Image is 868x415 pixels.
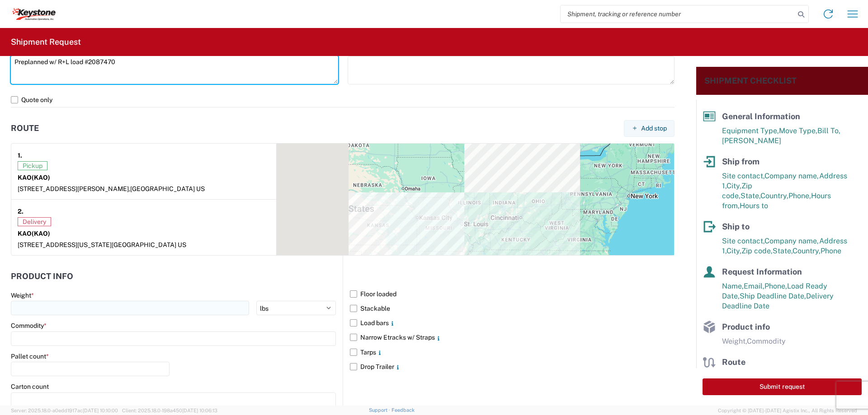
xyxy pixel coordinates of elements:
[18,230,50,237] strong: KAO
[722,322,770,331] span: Product info
[11,93,675,107] label: Quote only
[722,237,764,245] span: Site contact,
[788,191,811,200] span: Phone,
[741,247,773,255] span: Zip code,
[641,124,667,133] span: Add stop
[764,237,819,245] span: Company name,
[32,230,50,237] span: (KAO)
[760,191,788,200] span: Country,
[350,287,675,301] label: Floor loaded
[722,126,779,135] span: Equipment Type,
[821,247,841,255] span: Phone
[11,37,81,47] h2: Shipment Request
[722,357,745,367] span: Route
[704,75,797,86] h2: Shipment Checklist
[740,201,768,210] span: Hours to
[722,172,764,180] span: Site contact,
[703,378,862,395] button: Submit request
[18,161,47,170] span: Pickup
[11,291,34,299] label: Weight
[561,5,795,23] input: Shipment, tracking or reference number
[11,272,73,281] h2: Product Info
[18,150,22,161] strong: 1.
[722,136,781,145] span: [PERSON_NAME]
[18,217,51,226] span: Delivery
[11,124,39,133] h2: Route
[11,352,49,360] label: Pallet count
[11,322,47,330] label: Commodity
[32,174,50,181] span: (KAO)
[726,247,741,255] span: City,
[369,407,392,413] a: Support
[722,157,759,166] span: Ship from
[130,185,205,192] span: [GEOGRAPHIC_DATA] US
[722,282,744,290] span: Name,
[18,206,24,217] strong: 2.
[726,182,741,190] span: City,
[11,408,118,413] span: Server: 2025.18.0-a0edd1917ac
[18,185,130,192] span: [STREET_ADDRESS][PERSON_NAME],
[624,120,675,137] button: Add stop
[817,126,840,135] span: Bill To,
[350,345,675,359] label: Tarps
[122,408,217,413] span: Client: 2025.18.0-198a450
[793,247,821,255] span: Country,
[779,126,817,135] span: Move Type,
[350,330,675,345] label: Narrow Etracks w/ Straps
[747,337,786,345] span: Commodity
[83,408,118,413] span: [DATE] 10:10:00
[773,247,793,255] span: State,
[718,406,857,415] span: Copyright © [DATE]-[DATE] Agistix Inc., All Rights Reserved
[18,241,77,248] span: [STREET_ADDRESS]
[722,112,800,121] span: General Information
[740,292,806,300] span: Ship Deadline Date,
[18,174,50,181] strong: KAO
[11,382,49,391] label: Carton count
[77,241,186,248] span: [US_STATE][GEOGRAPHIC_DATA] US
[764,172,819,180] span: Company name,
[350,316,675,330] label: Load bars
[392,407,415,413] a: Feedback
[764,282,787,290] span: Phone,
[182,408,217,413] span: [DATE] 10:06:13
[744,282,764,290] span: Email,
[741,191,760,200] span: State,
[722,267,802,276] span: Request Information
[722,337,747,345] span: Weight,
[350,301,675,316] label: Stackable
[350,359,675,374] label: Drop Trailer
[722,222,750,231] span: Ship to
